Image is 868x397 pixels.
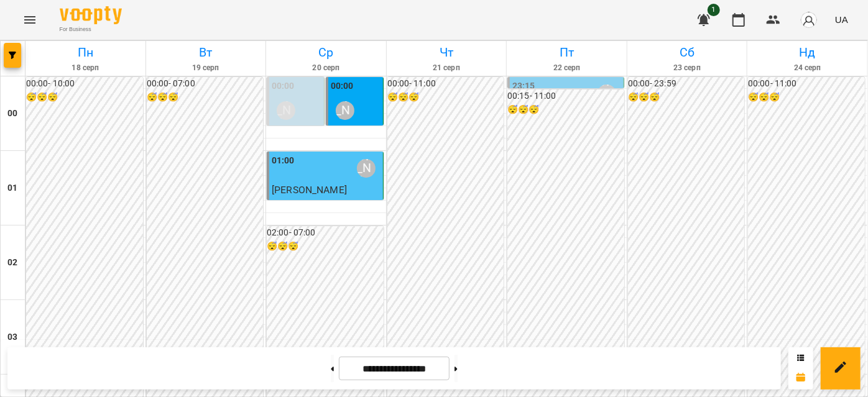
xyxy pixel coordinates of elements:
[507,103,624,117] h6: 😴😴😴
[507,89,624,103] h6: 00:15 - 11:00
[628,91,745,104] h6: 😴😴😴
[147,77,264,91] h6: 00:00 - 07:00
[148,43,264,62] h6: Вт
[749,62,866,74] h6: 24 серп
[27,62,144,74] h6: 18 серп
[509,62,625,74] h6: 22 серп
[357,159,376,178] div: Венюкова Єлизавета
[628,77,745,91] h6: 00:00 - 23:59
[629,43,746,62] h6: Сб
[835,13,848,26] span: UA
[830,8,853,31] button: UA
[748,77,865,91] h6: 00:00 - 11:00
[147,91,264,104] h6: 😴😴😴
[629,62,746,74] h6: 23 серп
[598,84,616,103] div: Венюкова Єлизавета
[800,11,818,29] img: avatar_s.png
[749,43,866,62] h6: Нд
[272,198,381,212] p: індивід МА 45 хв
[267,226,384,240] h6: 02:00 - 07:00
[15,5,45,35] button: Menu
[272,154,295,168] label: 01:00
[268,43,384,62] h6: Ср
[60,25,122,34] span: For Business
[7,331,17,344] h6: 03
[268,62,384,74] h6: 20 серп
[277,101,295,120] div: Венюкова Єлизавета
[148,62,264,74] h6: 19 серп
[387,77,504,91] h6: 00:00 - 11:00
[389,43,505,62] h6: Чт
[60,6,122,24] img: Voopty Logo
[26,91,143,104] h6: 😴😴😴
[7,181,17,195] h6: 01
[7,256,17,270] h6: 02
[27,43,144,62] h6: Пн
[389,62,505,74] h6: 21 серп
[748,91,865,104] h6: 😴😴😴
[512,80,535,93] label: 23:15
[267,240,384,253] h6: 😴😴😴
[387,91,504,104] h6: 😴😴😴
[7,107,17,121] h6: 00
[26,77,143,91] h6: 00:00 - 10:00
[336,101,354,120] div: Венюкова Єлизавета
[272,184,347,196] span: [PERSON_NAME]
[272,80,295,93] label: 00:00
[509,43,625,62] h6: Пт
[272,125,321,140] p: 0
[708,4,720,16] span: 1
[331,80,354,93] label: 00:00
